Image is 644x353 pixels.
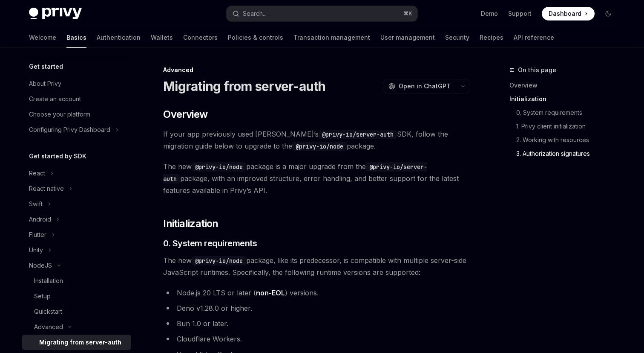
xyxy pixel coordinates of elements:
[516,120,622,133] a: 1. Privy client initialization
[518,65,556,75] span: On this page
[34,276,63,286] div: Installation
[29,199,43,209] div: Swift
[542,7,595,20] a: Dashboard
[22,91,131,107] a: Create an account
[509,79,622,92] a: Overview
[22,76,131,91] a: About Privy
[192,162,246,172] code: @privy-io/node
[256,289,285,298] a: non-EOL
[29,94,81,104] div: Create an account
[29,214,51,225] div: Android
[319,130,397,139] code: @privy-io/server-auth
[192,256,246,265] code: @privy-io/node
[228,27,283,48] a: Policies & controls
[163,79,326,94] h1: Migrating from server-auth
[516,133,622,147] a: 2. Working with resources
[163,128,470,152] span: If your app previously used [PERSON_NAME]’s SDK, follow the migration guide below to upgrade to t...
[22,107,131,122] a: Choose your platform
[163,318,470,330] li: Bun 1.0 or later.
[34,322,63,332] div: Advanced
[516,106,622,120] a: 0. System requirements
[29,27,56,48] a: Welcome
[403,10,412,17] span: ⌘ K
[445,27,469,48] a: Security
[163,66,470,74] div: Advanced
[508,9,532,18] a: Support
[29,245,43,255] div: Unity
[292,142,347,151] code: @privy-io/node
[22,335,131,350] a: Migrating from server-auth
[480,27,503,48] a: Recipes
[163,254,470,278] span: The new package, like its predecessor, is compatible with multiple server-side JavaScript runtime...
[34,291,51,301] div: Setup
[481,9,498,18] a: Demo
[163,217,218,230] span: Initialization
[243,9,267,19] div: Search...
[22,273,131,289] a: Installation
[399,82,451,90] span: Open in ChatGPT
[163,302,470,314] li: Deno v1.28.0 or higher.
[380,27,435,48] a: User management
[227,6,417,21] button: Search...⌘K
[66,27,86,48] a: Basics
[29,260,52,271] div: NodeJS
[601,7,615,20] button: Toggle dark mode
[29,168,45,178] div: React
[22,304,131,319] a: Quickstart
[29,109,90,120] div: Choose your platform
[163,108,207,121] span: Overview
[29,8,82,20] img: dark logo
[29,79,61,89] div: About Privy
[22,289,131,304] a: Setup
[293,27,370,48] a: Transaction management
[516,147,622,160] a: 3. Authorization signatures
[163,287,470,299] li: Node.js 20 LTS or later ( ) versions.
[163,237,257,249] span: 0. System requirements
[29,151,86,161] h5: Get started by SDK
[29,230,46,240] div: Flutter
[29,61,63,72] h5: Get started
[183,27,218,48] a: Connectors
[509,92,622,106] a: Initialization
[151,27,173,48] a: Wallets
[97,27,141,48] a: Authentication
[514,27,554,48] a: API reference
[549,9,581,18] span: Dashboard
[34,306,62,317] div: Quickstart
[29,184,64,194] div: React native
[39,337,121,347] div: Migrating from server-auth
[29,125,110,135] div: Configuring Privy Dashboard
[383,79,456,93] button: Open in ChatGPT
[163,160,470,196] span: The new package is a major upgrade from the package, with an improved structure, error handling, ...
